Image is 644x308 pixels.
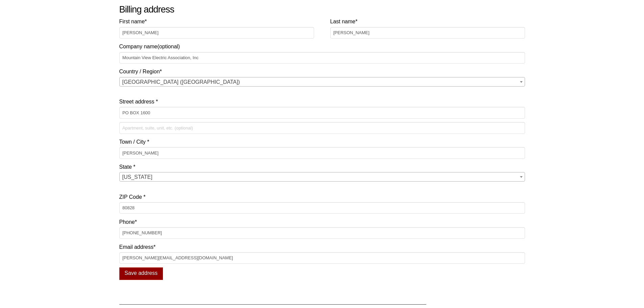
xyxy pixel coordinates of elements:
[119,242,525,252] label: Email address
[119,77,525,87] span: Country / Region
[119,217,525,227] label: Phone
[119,137,525,146] label: Town / City
[119,67,525,76] label: Country / Region
[119,4,525,15] h2: Billing address
[119,107,525,118] input: House number and street name
[119,267,163,280] button: Save address
[119,17,525,51] label: Company name
[119,97,525,106] label: Street address
[119,17,314,26] label: First name
[119,122,525,134] input: Apartment, suite, unit, etc. (optional)
[330,17,525,26] label: Last name
[119,192,525,202] label: ZIP Code
[157,44,180,49] span: (optional)
[120,77,525,87] span: United States (US)
[120,172,525,182] span: Colorado
[119,162,525,171] label: State
[119,172,525,182] span: State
